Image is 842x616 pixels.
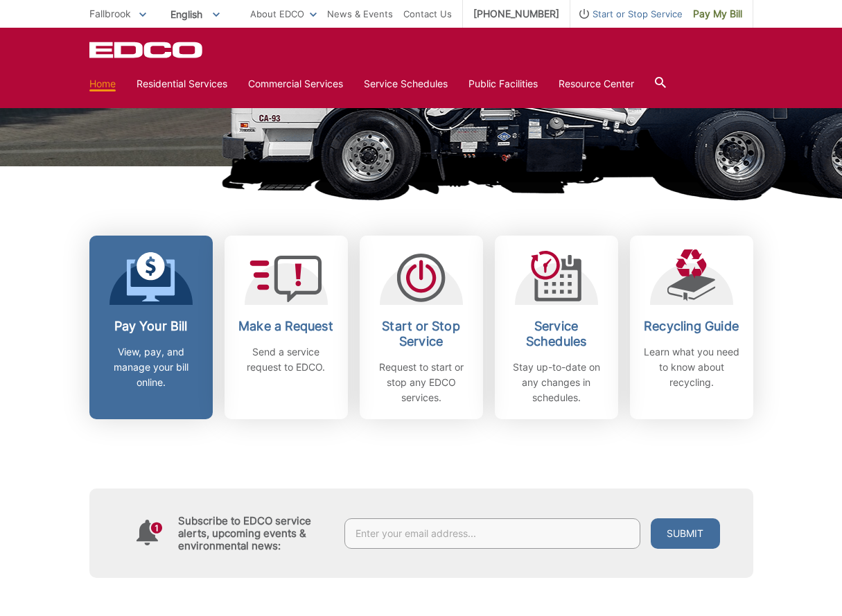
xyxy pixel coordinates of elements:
[559,76,634,91] a: Resource Center
[160,3,230,26] span: English
[505,319,608,349] h2: Service Schedules
[640,344,743,390] p: Learn what you need to know about recycling.
[364,76,448,91] a: Service Schedules
[178,515,331,552] h4: Subscribe to EDCO service alerts, upcoming events & environmental news:
[370,360,473,405] p: Request to start or stop any EDCO services.
[505,360,608,405] p: Stay up-to-date on any changes in schedules.
[100,319,202,334] h2: Pay Your Bill
[640,319,743,334] h2: Recycling Guide
[250,6,317,21] a: About EDCO
[89,42,204,58] a: EDCD logo. Return to the homepage.
[248,76,343,91] a: Commercial Services
[651,518,720,549] button: Submit
[89,236,213,419] a: Pay Your Bill View, pay, and manage your bill online.
[235,319,337,334] h2: Make a Request
[370,319,473,349] h2: Start or Stop Service
[225,236,348,419] a: Make a Request Send a service request to EDCO.
[235,344,337,375] p: Send a service request to EDCO.
[630,236,753,419] a: Recycling Guide Learn what you need to know about recycling.
[137,76,227,91] a: Residential Services
[403,6,452,21] a: Contact Us
[100,344,202,390] p: View, pay, and manage your bill online.
[89,76,116,91] a: Home
[693,6,742,21] span: Pay My Bill
[89,8,131,19] span: Fallbrook
[468,76,538,91] a: Public Facilities
[495,236,618,419] a: Service Schedules Stay up-to-date on any changes in schedules.
[344,518,640,549] input: Enter your email address...
[327,6,393,21] a: News & Events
